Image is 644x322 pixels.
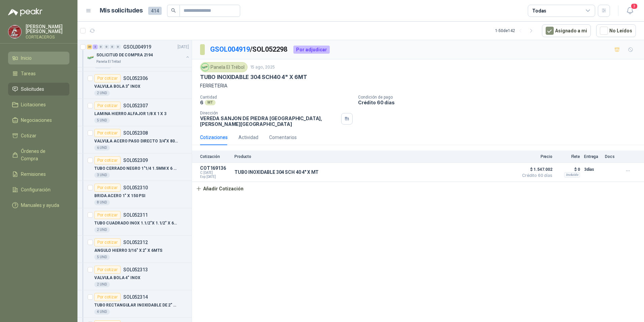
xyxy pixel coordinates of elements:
[293,46,330,54] div: Por adjudicar
[8,145,69,165] a: Órdenes de Compra
[250,64,275,71] p: 15 ago, 2025
[87,43,190,64] a: 20 2 0 0 0 0 GSOL004919[DATE] Company LogoSOLICITUD DE COMPRA 2194Panela El Trébol
[77,99,192,126] a: Por cotizarSOL052307LAMINA HIERRO ALFAJOR 1/8 X 1 X 35 UND
[200,175,230,179] span: Exp: [DATE]
[21,147,63,162] span: Órdenes de Compra
[556,154,580,159] p: Flete
[94,184,121,192] div: Por cotizar
[192,182,247,195] button: Añadir Cotización
[94,111,166,117] p: LAMINA HIERRO ALFAJOR 1/8 X 1 X 3
[234,154,515,159] p: Producto
[94,83,140,90] p: VALVULA BOLA 3" INOX
[171,8,176,13] span: search
[200,165,230,171] p: COT169136
[8,67,69,80] a: Tareas
[8,199,69,212] a: Manuales y ayuda
[94,293,121,301] div: Por cotizar
[123,158,148,163] p: SOL052309
[584,154,601,159] p: Entrega
[94,156,121,164] div: Por cotizar
[178,44,189,50] p: [DATE]
[8,98,69,111] a: Licitaciones
[200,111,339,115] p: Dirección
[94,275,140,281] p: VALVULA BOLA 4" INOX
[200,171,230,175] span: C: [DATE]
[87,54,95,62] img: Company Logo
[100,6,143,16] h1: Mis solicitudes
[200,115,339,127] p: VEREDA SANJON DE PIEDRA [GEOGRAPHIC_DATA] , [PERSON_NAME][GEOGRAPHIC_DATA]
[94,238,121,246] div: Por cotizar
[495,25,537,36] div: 1 - 50 de 142
[8,114,69,127] a: Negociaciones
[94,118,110,123] div: 5 UND
[21,186,51,193] span: Configuración
[21,116,52,124] span: Negociaciones
[123,295,148,299] p: SOL052314
[556,165,580,173] p: $ 0
[116,45,121,49] div: 0
[8,8,42,16] img: Logo peakr
[96,52,153,58] p: SOLICITUD DE COMPRA 2194
[94,145,110,151] div: 6 UND
[94,282,110,287] div: 2 UND
[200,154,230,159] p: Cotización
[8,83,69,96] a: Solicitudes
[123,185,148,190] p: SOL052310
[542,24,591,37] button: Asignado a mi
[104,45,109,49] div: 0
[110,45,115,49] div: 0
[94,211,121,219] div: Por cotizar
[94,254,110,260] div: 5 UND
[234,169,319,175] p: TUBO INOXIDABLE 304 SCH 40 4" X MT
[564,172,580,178] div: Incluido
[94,193,146,199] p: BRIDA ACERO 1" X 150 PSI
[631,3,638,9] span: 3
[8,168,69,181] a: Remisiones
[94,138,178,144] p: VALVULA ACERO PASO DIRECTO 3/4"X 800 PS
[123,267,148,272] p: SOL052313
[200,82,636,89] p: FERRETERIA
[26,35,69,39] p: CORTEACEROS
[98,45,103,49] div: 0
[123,240,148,245] p: SOL052312
[201,63,209,71] img: Company Logo
[94,129,121,137] div: Por cotizar
[210,45,250,53] a: GSOL004919
[123,213,148,217] p: SOL052311
[77,263,192,290] a: Por cotizarSOL052313VALVULA BOLA 4" INOX2 UND
[26,24,69,34] p: [PERSON_NAME] [PERSON_NAME]
[210,44,288,55] p: / SOL052298
[519,154,552,159] p: Precio
[532,7,546,15] div: Todas
[123,45,151,49] p: GSOL004919
[624,5,636,17] button: 3
[87,45,92,49] div: 20
[94,172,110,178] div: 3 UND
[21,101,46,108] span: Licitaciones
[205,100,216,105] div: MT
[94,165,178,172] p: TUBO CERRADO NEGRO 1"1/4 1.5MM X 6 MT PASA MANOS
[605,154,618,159] p: Docs
[148,7,162,15] span: 414
[21,85,44,93] span: Solicitudes
[77,126,192,154] a: Por cotizarSOL052308VALVULA ACERO PASO DIRECTO 3/4"X 800 PS6 UND
[123,131,148,135] p: SOL052308
[94,102,121,110] div: Por cotizar
[77,236,192,263] a: Por cotizarSOL052312ANGULO HIERRO 3/16" X 2" X 6MTS5 UND
[200,134,228,141] div: Cotizaciones
[596,24,636,37] button: No Leídos
[93,45,98,49] div: 2
[94,74,121,82] div: Por cotizar
[94,90,110,96] div: 2 UND
[77,208,192,236] a: Por cotizarSOL052311TUBO CUADRADO INOX 1.1/2"X 1.1/2" X 6MTS X 1.5 MM ESPESOR2 UND
[8,129,69,142] a: Cotizar
[123,103,148,108] p: SOL052307
[21,202,59,209] span: Manuales y ayuda
[77,154,192,181] a: Por cotizarSOL052309TUBO CERRADO NEGRO 1"1/4 1.5MM X 6 MT PASA MANOS3 UND
[269,134,297,141] div: Comentarios
[21,132,36,139] span: Cotizar
[94,302,178,308] p: TUBO RECTANGULAR INOXIDABLE DE 2” X 1.1/2 X 6 MTS CALIBRE 16
[8,25,21,38] img: Company Logo
[123,76,148,81] p: SOL052306
[94,200,110,205] div: 8 UND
